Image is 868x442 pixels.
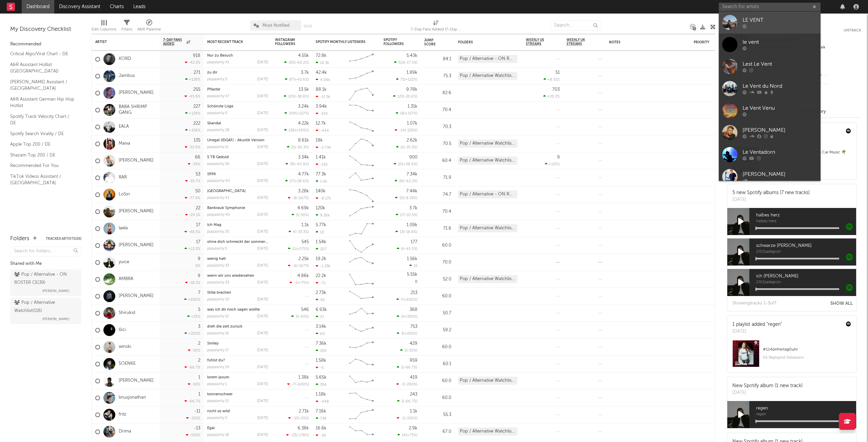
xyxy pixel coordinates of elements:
div: 135 [194,138,200,143]
div: Edit Columns [92,17,116,37]
div: ( ) [285,162,309,166]
div: Spotify Monthly Listeners [316,40,367,44]
div: -444 [316,128,329,133]
div: 7-Day Fans Added (7-Day Fans Added) [411,25,461,34]
a: Ich Mag [207,223,221,227]
a: [PERSON_NAME] [119,158,154,164]
a: Pop / Alternative - ON ROSTER CE(39)[PERSON_NAME] [10,270,81,296]
div: [DATE] [257,196,268,200]
div: 3.24k [298,104,309,109]
div: Spotify Followers [383,38,407,46]
a: dreh die zeit zurück [207,325,242,329]
div: popularity: 41 [207,61,229,64]
div: +20.2 % [543,94,560,99]
div: 5 new Spotify albums (7 new tracks) [732,189,810,196]
div: [DATE] [257,61,268,64]
div: 918 [193,54,200,58]
div: Le Ventadorn [743,148,817,156]
a: yuice [119,259,129,265]
div: Pop / Alternative Watchlist (116) [458,156,517,165]
div: +129 % [185,111,200,115]
div: ( ) [394,162,417,166]
a: [PERSON_NAME] [719,122,821,144]
div: 3.7k [409,206,417,210]
div: 7-Day Fans Added (7-Day Fans Added) [411,17,461,37]
div: ( ) [396,213,417,217]
a: winski [119,344,131,350]
div: popularity: 26 [207,162,230,166]
div: +125 % [545,162,560,166]
div: 71.9 [424,174,451,182]
div: 4.22k [298,121,309,126]
span: 109 [288,95,295,99]
div: ( ) [292,213,309,217]
span: 17 [400,213,404,217]
div: 88.1k [316,87,327,92]
span: Most Notified [262,23,290,28]
div: ( ) [284,60,309,65]
a: RAR [119,175,127,181]
button: Tracked Artists(26) [46,237,81,240]
div: [DATE] [257,213,268,217]
div: ( ) [395,196,417,200]
svg: Chart title [346,220,377,237]
div: +128 % [185,77,200,82]
svg: Chart title [346,102,377,119]
div: 66 [195,155,200,160]
div: ( ) [396,77,417,82]
span: 26 [399,180,403,183]
div: Recommended [10,40,81,48]
div: 3.34k [298,155,309,160]
div: 13.5k [299,87,309,92]
div: popularity: 0 [207,111,228,115]
span: -40.9 % [295,163,308,166]
div: le vent [743,38,817,46]
a: Jambus [119,73,135,79]
a: Drima [119,429,131,435]
span: 87 [289,78,294,82]
div: A&R Pipeline [137,25,161,34]
div: Skandal [207,122,268,125]
div: popularity: 40 [207,213,230,217]
a: [PERSON_NAME] [719,166,821,188]
a: Apple Top 200 / DE [10,141,75,148]
div: Unegal (IDGAF) - Akustik Version [207,139,268,142]
a: Spotify Track Velocity Chart / DE [10,113,75,127]
div: ( ) [396,111,417,115]
span: 513 [398,61,404,65]
a: laela [119,226,128,231]
div: 4.77k [298,172,309,176]
span: 39 [290,163,294,166]
svg: Chart title [346,186,377,203]
div: 70.3 [424,123,451,131]
span: +157 % [405,112,416,115]
span: -14 [399,129,405,132]
div: popularity: 28 [207,128,230,132]
a: Lest Le Vent [719,56,821,78]
button: Save [303,24,312,28]
div: 222 [193,121,200,126]
span: -10.5 % [405,213,416,217]
span: -17.5 % [405,61,416,65]
svg: Chart title [346,135,377,152]
a: LoSin [119,192,130,197]
div: Jump Score [424,38,441,46]
span: +38.9 % [403,163,416,166]
svg: Chart title [346,119,377,135]
div: 1.89k [407,70,417,75]
div: [DATE] [257,94,268,98]
div: A&R Pipeline [137,17,161,37]
a: Maiva [119,141,130,147]
div: Pop / Alternative - ON ROSTER CE ( 39 ) [14,271,76,287]
div: 22 [196,206,200,210]
div: 3.94k [316,104,327,109]
div: popularity: 41 [207,196,229,200]
button: Show All [830,301,853,306]
div: Nur zu Besuch [207,54,268,58]
div: 255 [193,87,200,92]
a: [PERSON_NAME] [119,243,154,248]
svg: Chart title [346,203,377,220]
div: 140k [316,189,325,193]
a: Shazam Top 200 / DE [10,151,75,159]
div: 703 [552,87,560,92]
